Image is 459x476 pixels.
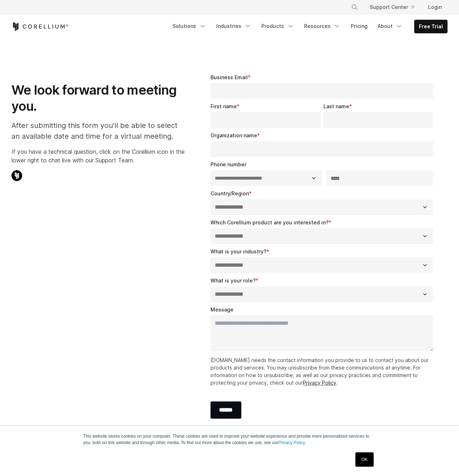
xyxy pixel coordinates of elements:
a: Pricing [346,20,372,33]
span: What is your role? [210,277,256,284]
div: Navigation Menu [342,1,448,14]
a: Products [257,20,298,33]
h1: We look forward to meeting you. [11,82,185,114]
a: Industries [212,20,256,33]
a: Solutions [168,20,210,33]
p: If you have a technical question, click on the Corellium icon in the lower right to chat live wit... [11,147,185,165]
span: First name [210,103,237,109]
span: Which Corellium product are you interested in? [210,219,328,225]
a: Privacy Policy [303,380,336,386]
a: Privacy Policy. [278,440,306,445]
a: About [373,20,407,33]
a: OK [355,452,374,467]
a: Login [422,1,448,14]
span: What is your industry? [210,248,266,254]
a: Resources [300,20,345,33]
a: Free Trial [415,20,447,33]
span: Last name [323,103,349,109]
p: This website stores cookies on your computer. These cookies are used to improve your website expe... [83,433,376,446]
span: Organization name [210,132,257,138]
span: Message [210,306,233,313]
a: Support Center [364,1,420,14]
a: Corellium Home [11,22,68,31]
p: [DOMAIN_NAME] needs the contact information you provide to us to contact you about our products a... [210,356,436,386]
span: Phone number [210,161,246,167]
span: Business Email [210,74,248,80]
img: Corellium Chat Icon [11,170,22,181]
p: After submitting this form you'll be able to select an available date and time for a virtual meet... [11,120,185,142]
span: Country/Region [210,190,249,196]
button: Search [348,1,361,14]
div: Navigation Menu [168,20,448,33]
